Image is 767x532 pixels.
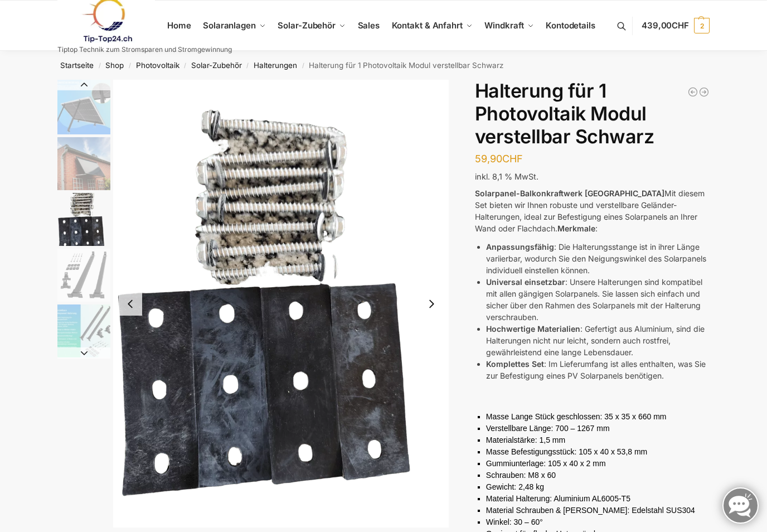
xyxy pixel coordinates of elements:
strong: Anpassungsfähig [486,242,554,252]
span: CHF [502,153,523,165]
a: Kontakt & Anfahrt [387,1,477,51]
span: / [124,61,135,70]
p: Mit diesem Set bieten wir Ihnen robuste und verstellbare Geländer-Halterungen, ideal zur Befestig... [475,187,710,234]
a: Solaranlagen [198,1,270,51]
button: Next slide [420,292,443,316]
a: Sales [353,1,384,51]
a: Solar-Zubehör [273,1,350,51]
img: solarpaneel Halterung Wand Lang Schwarz [57,80,110,134]
p: Masse Lange Stück geschlossen: 35 x 35 x 660 mm [486,411,710,423]
span: / [94,61,105,70]
button: Next slide [57,347,110,359]
img: schrauben [57,193,110,246]
span: / [242,61,254,70]
bdi: 59,90 [475,153,523,165]
a: Halterung für 2 Photovoltaikmodule verstellbar [687,86,698,98]
strong: Komplettes Set [486,359,544,369]
a: Photovoltaik [136,61,179,70]
img: Teleskophalterung Schwarz [57,304,110,357]
li: 2 / 5 [55,136,110,191]
span: / [179,61,191,70]
span: Solar-Zubehör [278,20,336,31]
li: : Gefertigt aus Aluminium, sind die Halterungen nicht nur leicht, sondern auch rostfrei, gewährle... [486,323,710,358]
span: Kontakt & Anfahrt [392,20,463,31]
a: Windkraft [480,1,538,51]
li: 3 / 5 [55,191,110,247]
span: CHF [672,20,689,31]
p: Winkel: 30 – 60° [486,516,710,528]
strong: Merkmale [557,224,595,233]
li: 4 / 5 [55,247,110,303]
p: Gummiunterlage: 105 x 40 x 2 mm [486,458,710,470]
strong: Solarpanel-Balkonkraftwerk [GEOGRAPHIC_DATA] [475,188,664,198]
p: Material Schrauben & [PERSON_NAME]: Edelstahl SUS304 [486,505,710,516]
img: schrauben [113,80,449,528]
a: Dachmontage-Set für 2 Solarmodule [698,86,710,98]
a: 439,00CHF 2 [642,9,710,42]
span: 2 [694,18,710,33]
h1: Halterung für 1 Photovoltaik Modul verstellbar Schwarz [475,80,710,148]
p: Material Halterung: Aluminium AL6005-T5 [486,493,710,505]
p: Tiptop Technik zum Stromsparen und Stromgewinnung [57,46,232,53]
p: Materialstärke: 1,5 mm [486,434,710,446]
li: 1 / 5 [55,80,110,136]
span: Windkraft [484,20,523,31]
span: Solaranlagen [203,20,256,31]
a: Shop [105,61,124,70]
p: Masse Befestigungsstück: 105 x 40 x 53,8 mm [486,446,710,458]
img: Wandbefestigung [57,137,110,190]
a: Halterungen [254,61,297,70]
strong: Hochwertige Materialien [486,324,580,333]
span: inkl. 8,1 % MwSt. [475,172,538,181]
li: : Die Halterungsstange ist in ihrer Länge variierbar, wodurch Sie den Neigungswinkel des Solarpan... [486,241,710,276]
li: : Unsere Halterungen sind kompatibel mit allen gängigen Solarpanels. Sie lassen sich einfach und ... [486,276,710,323]
li: 3 / 5 [113,80,449,528]
a: Solar-Zubehör [191,61,242,70]
span: 439,00 [642,20,689,31]
span: Sales [358,20,380,31]
img: Halterung Lang [57,249,110,302]
a: Kontodetails [541,1,600,51]
strong: Universal einsetzbar [486,277,565,287]
span: / [297,61,309,70]
span: Kontodetails [546,20,595,31]
p: Verstellbare Länge: 700 – 1267 mm [486,423,710,434]
button: Previous slide [57,79,110,90]
button: Previous slide [119,292,142,316]
li: 5 / 5 [55,303,110,359]
a: Startseite [60,61,94,70]
li: : Im Lieferumfang ist alles enthalten, was Sie zur Befestigung eines PV Solarpanels benötigen. [486,358,710,381]
p: Gewicht: 2,48 kg [486,481,710,493]
p: Schrauben: M8 x 60 [486,470,710,481]
nav: Breadcrumb [38,51,730,80]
